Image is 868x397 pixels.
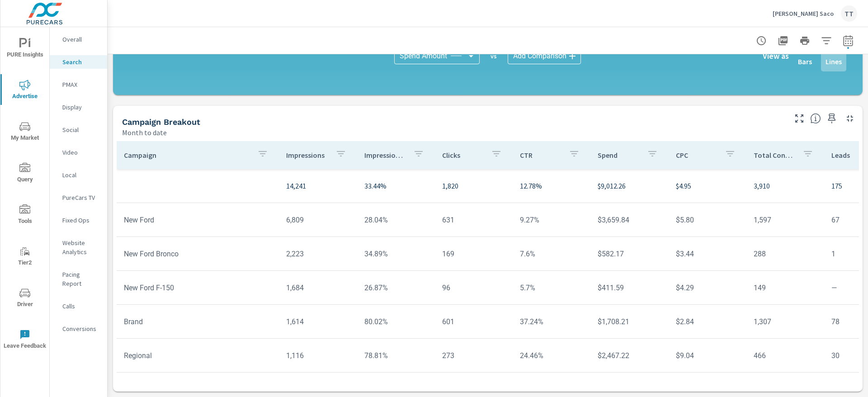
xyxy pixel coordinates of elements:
[62,57,100,66] p: Search
[62,103,100,112] p: Display
[796,32,814,50] button: Print Report
[50,236,107,259] div: Website Analytics
[513,208,590,232] td: 9.27%
[286,180,349,191] p: 14,241
[3,246,47,268] span: Tier2
[508,48,581,64] div: Add Comparison
[62,193,100,202] p: PureCars TV
[62,238,100,256] p: Website Analytics
[3,163,47,185] span: Query
[513,310,590,333] td: 37.24%
[279,276,357,299] td: 1,684
[792,111,807,126] button: Make Fullscreen
[50,168,107,182] div: Local
[62,302,100,311] p: Calls
[513,52,566,61] span: Add Comparison
[394,48,480,64] div: Spend Amount
[364,151,406,160] p: Impression Share
[669,276,746,299] td: $4.29
[3,80,47,102] span: Advertise
[62,148,100,157] p: Video
[810,113,821,124] span: This is a summary of Search performance results by campaign. Each column can be sorted.
[435,276,513,299] td: 96
[817,32,835,50] button: Apply Filters
[50,33,107,46] div: Overall
[279,310,357,333] td: 1,614
[435,310,513,333] td: 601
[62,35,100,44] p: Overall
[62,80,100,89] p: PMAX
[746,276,824,299] td: 149
[669,344,746,367] td: $9.04
[826,56,842,67] p: Lines
[590,208,668,232] td: $3,659.84
[279,344,357,367] td: 1,116
[50,123,107,137] div: Social
[50,100,107,114] div: Display
[357,242,435,265] td: 34.89%
[669,208,746,232] td: $5.80
[435,242,513,265] td: 169
[480,52,508,60] p: vs
[590,242,668,265] td: $582.17
[513,242,590,265] td: 7.6%
[357,310,435,333] td: 80.02%
[117,310,279,333] td: Brand
[590,344,668,367] td: $2,467.22
[62,324,100,333] p: Conversions
[746,344,824,367] td: 466
[3,121,47,143] span: My Market
[754,180,817,191] p: 3,910
[442,180,505,191] p: 1,820
[3,329,47,351] span: Leave Feedback
[122,127,167,138] p: Month to date
[746,208,824,232] td: 1,597
[50,213,107,227] div: Fixed Ops
[3,288,47,310] span: Driver
[50,191,107,204] div: PureCars TV
[825,111,839,126] span: Save this to your personalized report
[400,52,447,61] span: Spend Amount
[279,208,357,232] td: 6,809
[50,146,107,159] div: Video
[590,276,668,299] td: $411.59
[50,78,107,91] div: PMAX
[676,151,717,160] p: CPC
[746,242,824,265] td: 288
[50,55,107,69] div: Search
[62,216,100,225] p: Fixed Ops
[598,151,639,160] p: Spend
[676,180,739,191] p: $4.95
[50,268,107,290] div: Pacing Report
[841,5,857,22] div: TT
[364,180,428,191] p: 33.44%
[839,32,857,50] button: Select Date Range
[669,242,746,265] td: $3.44
[62,170,100,180] p: Local
[3,204,47,227] span: Tools
[773,9,834,18] p: [PERSON_NAME] Saco
[520,180,583,191] p: 12.78%
[774,32,792,50] button: "Export Report to PDF"
[117,242,279,265] td: New Ford Bronco
[279,242,357,265] td: 2,223
[435,344,513,367] td: 273
[117,276,279,299] td: New Ford F-150
[3,38,47,60] span: PURE Insights
[62,125,100,134] p: Social
[442,151,484,160] p: Clicks
[843,111,857,126] button: Minimize Widget
[435,208,513,232] td: 631
[669,310,746,333] td: $2.84
[590,310,668,333] td: $1,708.21
[124,151,250,160] p: Campaign
[763,52,789,61] h6: View as
[798,56,812,67] p: Bars
[513,276,590,299] td: 5.7%
[357,276,435,299] td: 26.87%
[286,151,328,160] p: Impressions
[117,208,279,232] td: New Ford
[117,344,279,367] td: Regional
[754,151,795,160] p: Total Conversions
[520,151,561,160] p: CTR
